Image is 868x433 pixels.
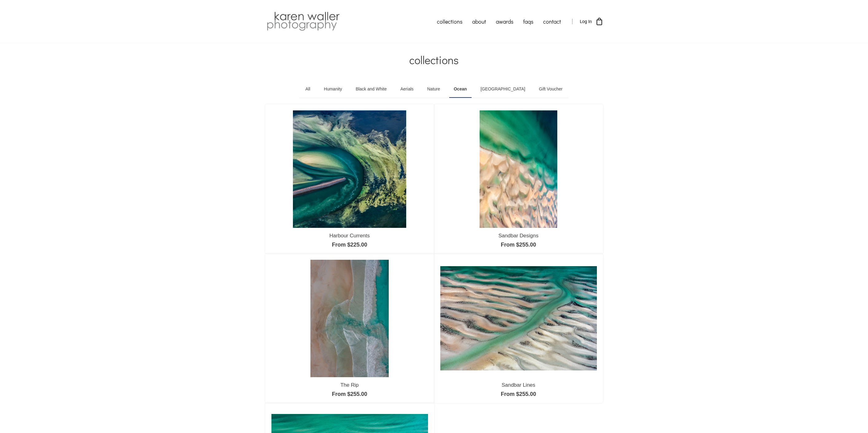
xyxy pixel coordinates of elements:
[501,242,536,248] a: From $255.00
[341,382,359,388] a: The Rip
[534,81,567,98] a: Gift Voucher
[293,110,406,228] img: Harbour Currents
[422,81,445,98] a: Nature
[332,391,367,397] a: From $255.00
[301,81,315,98] a: All
[580,19,592,24] span: Log In
[502,382,535,388] a: Sandbar Lines
[498,233,538,239] a: Sandbar Designs
[329,233,370,239] a: Harbour Currents
[501,391,536,397] a: From $255.00
[319,81,347,98] a: Humanity
[518,14,538,29] a: faqs
[440,266,597,370] img: Sandbar Lines
[409,52,459,67] span: collections
[351,81,391,98] a: Black and White
[476,81,530,98] a: [GEOGRAPHIC_DATA]
[538,14,566,29] a: contact
[332,242,367,248] a: From $225.00
[467,14,491,29] a: about
[265,11,341,32] img: Karen Waller Photography
[396,81,418,98] a: Aerials
[432,14,467,29] a: collections
[491,14,518,29] a: awards
[449,81,472,98] a: Ocean
[310,260,389,377] img: The Rip
[480,110,558,228] img: Sandbar Designs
